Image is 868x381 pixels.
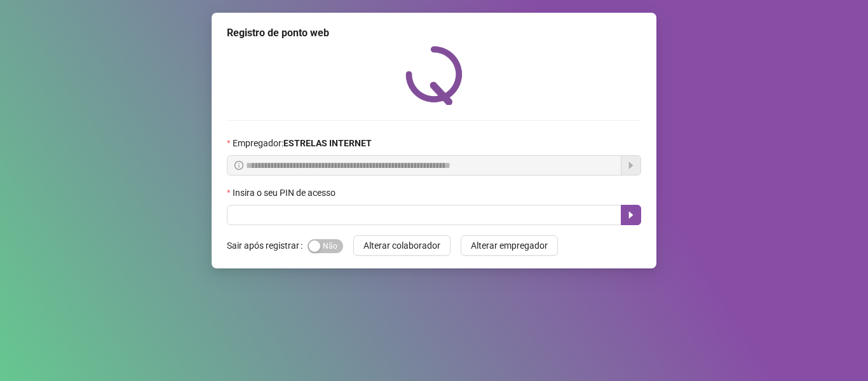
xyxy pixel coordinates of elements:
[461,235,558,256] button: Alterar empregador
[405,46,463,105] img: QRPoint
[233,136,372,150] span: Empregador :
[227,186,344,200] label: Insira o seu PIN de acesso
[363,239,440,253] span: Alterar colaborador
[234,161,243,170] span: info-circle
[626,210,636,220] span: caret-right
[283,138,372,148] strong: ESTRELAS INTERNET
[471,239,548,253] span: Alterar empregador
[227,25,641,41] div: Registro de ponto web
[353,235,451,256] button: Alterar colaborador
[227,235,308,256] label: Sair após registrar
